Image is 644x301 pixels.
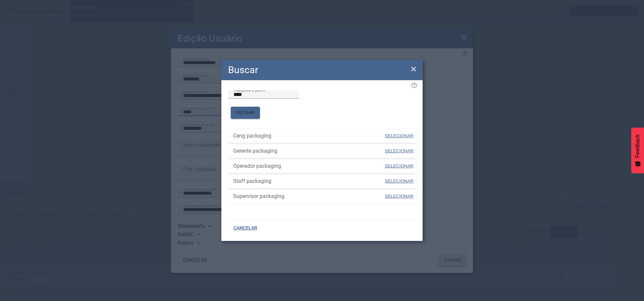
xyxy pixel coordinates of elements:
[385,148,414,153] span: SELECIONAR
[384,160,414,172] button: SELECIONAR
[228,63,258,77] h2: Buscar
[385,163,414,168] span: SELECIONAR
[233,177,384,185] span: Staff packaging
[384,130,414,142] button: SELECIONAR
[233,225,257,232] span: CANCELAR
[233,132,384,140] span: Ceng packaging
[228,222,263,234] button: CANCELAR
[635,134,641,158] span: Feedback
[384,190,414,202] button: SELECIONAR
[233,147,384,155] span: Gerente packaging
[233,88,265,92] mat-label: Pesquise o perfil
[384,175,414,187] button: SELECIONAR
[384,145,414,157] button: SELECIONAR
[233,192,384,200] span: Supervisor packaging
[631,128,644,173] button: Feedback - Mostrar pesquisa
[385,179,414,184] span: SELECIONAR
[385,194,414,199] span: SELECIONAR
[233,162,384,170] span: Operador packaging
[236,109,255,116] span: FILTRAR
[231,107,260,119] button: FILTRAR
[385,133,414,138] span: SELECIONAR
